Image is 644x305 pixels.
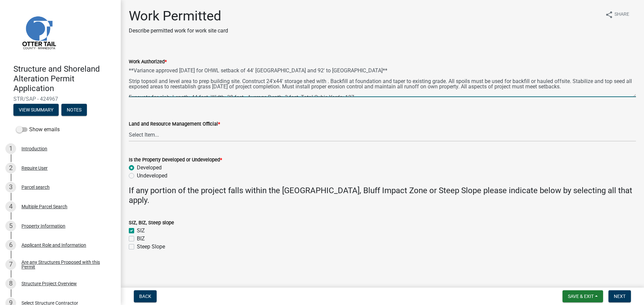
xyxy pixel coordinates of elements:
[5,143,16,154] div: 1
[16,126,60,134] label: Show emails
[5,278,16,289] div: 8
[129,8,228,24] h1: Work Permitted
[614,294,626,299] span: Next
[137,243,165,251] label: Steep Slope
[13,96,107,102] span: STR/SAP - 424967
[13,104,59,116] button: View Summary
[137,235,145,243] label: BIZ
[61,104,87,116] button: Notes
[137,227,145,235] label: SIZ
[21,146,47,151] div: Introduction
[134,290,157,302] button: Back
[21,281,77,286] div: Structure Project Overview
[129,60,167,64] label: Work Authorized
[21,243,86,247] div: Applicant Role and Information
[13,7,64,57] img: Otter Tail County, Minnesota
[137,172,167,180] label: Undeveloped
[21,166,48,170] div: Require User
[614,11,629,19] span: Share
[562,290,603,302] button: Save & Exit
[5,163,16,173] div: 2
[605,11,613,19] i: share
[129,27,228,35] p: Describe permitted work for work site card
[61,108,87,113] wm-modal-confirm: Notes
[129,158,222,162] label: Is the Property Developed or Undeveloped
[129,221,174,225] label: SIZ, BIZ, Steep slope
[21,260,110,269] div: Are any Structures Proposed with this Permit
[129,186,636,205] h4: If any portion of the project falls within the [GEOGRAPHIC_DATA], Bluff Impact Zone or Steep Slop...
[5,221,16,231] div: 5
[21,204,67,209] div: Multiple Parcel Search
[13,108,59,113] wm-modal-confirm: Summary
[129,122,220,127] label: Land and Resource Management Official
[608,290,631,302] button: Next
[13,64,115,93] h4: Structure and Shoreland Alteration Permit Application
[5,240,16,250] div: 6
[5,201,16,212] div: 4
[600,8,635,21] button: shareShare
[21,185,50,189] div: Parcel search
[137,164,162,172] label: Developed
[568,294,594,299] span: Save & Exit
[5,259,16,270] div: 7
[5,182,16,193] div: 3
[21,224,65,228] div: Property Information
[139,294,151,299] span: Back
